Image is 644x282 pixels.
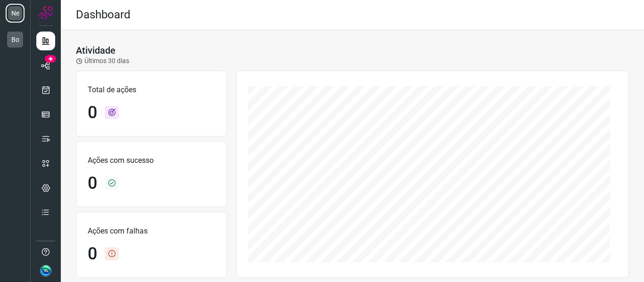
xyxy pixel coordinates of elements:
[88,103,97,123] h1: 0
[88,84,215,96] p: Total de ações
[88,226,215,237] p: Ações com falhas
[6,4,25,23] li: Ne
[88,173,97,193] h1: 0
[88,155,215,166] p: Ações com sucesso
[76,56,129,66] p: Últimos 30 dias
[39,6,53,20] img: Logo
[88,244,97,264] h1: 0
[6,30,25,49] li: Bo
[40,265,51,276] img: 47c40af94961a9f83d4b05d5585d06bd.jpg
[76,8,131,22] h2: Dashboard
[76,45,116,56] h3: Atividade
